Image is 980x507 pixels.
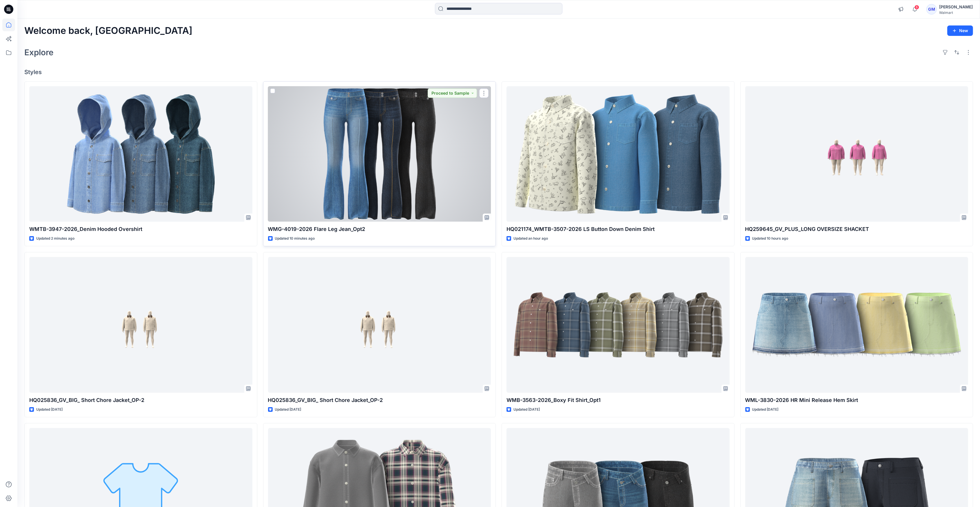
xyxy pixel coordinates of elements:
p: HQ259645_GV_PLUS_LONG OVERSIZE SHACKET [745,225,968,233]
h4: Styles [24,69,973,76]
a: HQ025836_GV_BIG_ Short Chore Jacket_OP-2 [268,257,491,392]
p: WMG-4019-2026 Flare Leg Jean_Opt2 [268,225,491,233]
div: GM [926,4,937,14]
p: Updated [DATE] [752,407,779,413]
span: 6 [915,5,919,10]
div: Walmart [939,10,973,15]
p: HQ021174_WMTB-3507-2026 LS Button Down Denim Shirt [507,225,730,233]
p: Updated 10 minutes ago [275,236,315,242]
h2: Welcome back, [GEOGRAPHIC_DATA] [24,25,192,36]
p: WMB-3563-2026_Boxy Fit Shirt_Opt1 [507,396,730,404]
p: Updated [DATE] [275,407,301,413]
a: WMTB-3947-2026_Denim Hooded Overshirt [29,86,252,222]
p: Updated 2 minutes ago [36,236,74,242]
p: HQ025836_GV_BIG_ Short Chore Jacket_OP-2 [268,396,491,404]
p: Updated an hour ago [513,236,548,242]
a: WMB-3563-2026_Boxy Fit Shirt_Opt1 [507,257,730,392]
p: Updated 10 hours ago [752,236,788,242]
div: [PERSON_NAME] [939,3,973,10]
p: Updated [DATE] [36,407,63,413]
a: HQ021174_WMTB-3507-2026 LS Button Down Denim Shirt [507,86,730,222]
p: WMTB-3947-2026_Denim Hooded Overshirt [29,225,252,233]
a: WMG-4019-2026 Flare Leg Jean_Opt2 [268,86,491,222]
a: HQ025836_GV_BIG_ Short Chore Jacket_OP-2 [29,257,252,392]
h2: Explore [24,48,54,57]
a: WML-3830-2026 HR Mini Release Hem Skirt [745,257,968,392]
p: HQ025836_GV_BIG_ Short Chore Jacket_OP-2 [29,396,252,404]
p: WML-3830-2026 HR Mini Release Hem Skirt [745,396,968,404]
button: New [947,25,973,36]
p: Updated [DATE] [513,407,540,413]
a: HQ259645_GV_PLUS_LONG OVERSIZE SHACKET [745,86,968,222]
